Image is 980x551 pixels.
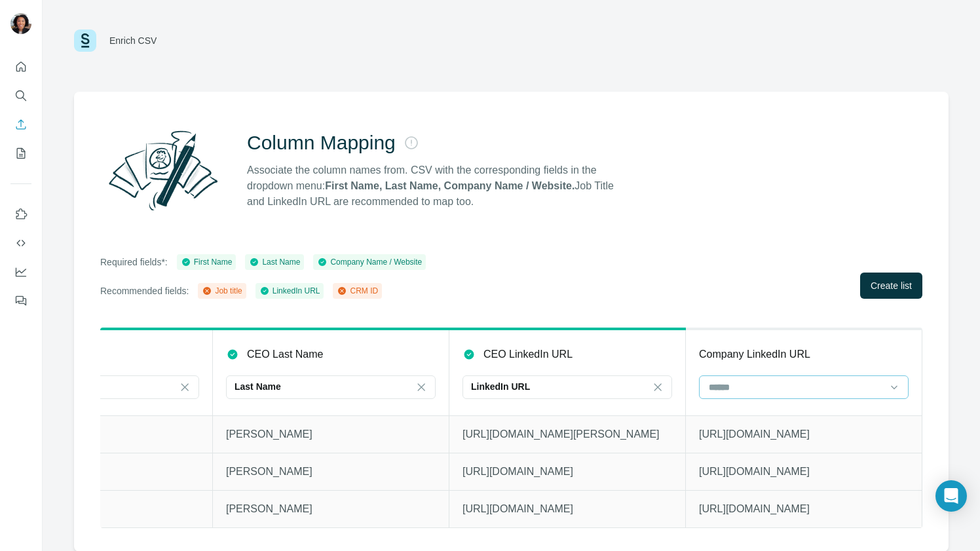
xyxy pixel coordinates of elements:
img: Surfe Logo [74,29,96,52]
button: Enrich CSV [10,113,31,136]
p: [URL][DOMAIN_NAME][PERSON_NAME] [462,427,672,442]
div: Job title [202,285,242,297]
div: Enrich CSV [109,34,157,47]
h2: Column Mapping [247,131,396,155]
p: [URL][DOMAIN_NAME] [699,464,909,480]
span: Create list [871,279,912,292]
button: My lists [10,142,31,165]
button: Dashboard [10,260,31,284]
p: CEO Last Name [247,347,323,362]
p: [PERSON_NAME] [226,464,436,480]
div: CRM ID [337,285,378,297]
img: Surfe Illustration - Column Mapping [100,123,226,218]
button: Feedback [10,289,31,313]
p: [URL][DOMAIN_NAME] [699,427,909,442]
div: LinkedIn URL [259,285,320,297]
div: Company Name / Website [317,256,422,268]
p: Required fields*: [100,256,168,269]
button: Use Surfe on LinkedIn [10,202,31,226]
button: Search [10,84,31,107]
p: [PERSON_NAME] [226,427,436,442]
p: [PERSON_NAME] [226,501,436,517]
div: First Name [181,256,233,268]
div: Last Name [249,256,300,268]
p: Recommended fields: [100,284,189,297]
button: Create list [860,273,922,299]
p: LinkedIn URL [471,380,530,393]
p: [URL][DOMAIN_NAME] [462,464,672,480]
p: Last Name [235,380,281,393]
button: Quick start [10,55,31,79]
p: Company LinkedIn URL [699,347,810,362]
button: Use Surfe API [10,231,31,255]
p: [URL][DOMAIN_NAME] [462,501,672,517]
p: Associate the column names from. CSV with the corresponding fields in the dropdown menu: Job Titl... [247,162,626,210]
p: CEO LinkedIn URL [483,347,573,362]
strong: First Name, Last Name, Company Name / Website. [325,180,575,191]
img: Avatar [10,13,31,34]
p: [URL][DOMAIN_NAME] [699,501,909,517]
div: Open Intercom Messenger [935,480,967,512]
